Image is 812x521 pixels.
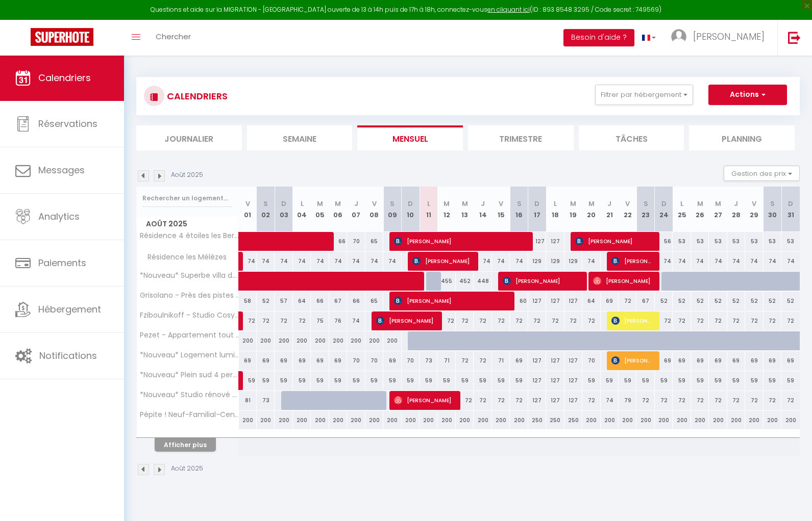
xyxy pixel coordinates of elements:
[691,252,709,271] div: 74
[383,187,401,232] th: 09
[673,292,691,310] div: 52
[709,391,727,410] div: 72
[655,391,673,410] div: 72
[673,187,691,232] th: 25
[727,311,745,330] div: 72
[365,371,383,390] div: 59
[365,232,383,251] div: 65
[636,371,654,390] div: 59
[474,411,491,430] div: 200
[347,252,365,271] div: 74
[492,311,510,330] div: 72
[582,311,600,330] div: 72
[257,351,275,370] div: 69
[546,252,564,271] div: 129
[293,371,311,390] div: 59
[275,187,292,232] th: 03
[365,351,383,370] div: 70
[709,187,727,232] th: 27
[582,292,600,310] div: 64
[468,125,574,150] li: Trimestre
[601,371,619,390] div: 59
[528,371,546,390] div: 127
[293,331,311,350] div: 200
[510,371,528,390] div: 59
[275,411,292,430] div: 200
[788,199,793,209] abbr: D
[311,351,329,370] div: 69
[390,199,395,209] abbr: S
[275,292,292,310] div: 57
[311,252,329,271] div: 74
[347,292,365,310] div: 66
[171,170,203,180] p: Août 2025
[781,371,800,390] div: 59
[745,391,763,410] div: 72
[582,371,600,390] div: 59
[564,351,582,370] div: 127
[376,311,436,330] span: [PERSON_NAME]
[138,371,240,379] span: *Nouveau* Plein sud 4 personnes
[503,271,580,291] span: [PERSON_NAME]
[257,411,275,430] div: 200
[546,311,564,330] div: 72
[788,31,801,44] img: logout
[329,292,347,310] div: 67
[709,371,727,390] div: 59
[347,351,365,370] div: 70
[329,371,347,390] div: 59
[727,232,745,251] div: 53
[138,411,240,419] span: Pépite ! Neuf-Familial-Central
[487,5,530,14] a: en cliquant ici
[257,311,275,330] div: 72
[528,252,546,271] div: 129
[257,292,275,310] div: 52
[347,411,365,430] div: 200
[579,125,684,150] li: Tâches
[528,391,546,410] div: 127
[691,371,709,390] div: 59
[510,351,528,370] div: 69
[402,411,420,430] div: 200
[546,351,564,370] div: 127
[724,166,800,181] button: Gestion des prix
[673,371,691,390] div: 59
[727,391,745,410] div: 72
[293,351,311,370] div: 69
[727,351,745,370] div: 69
[611,351,653,370] span: [PERSON_NAME]
[263,199,268,209] abbr: S
[546,292,564,310] div: 127
[402,371,420,390] div: 59
[38,117,97,130] span: Réservations
[402,187,420,232] th: 10
[456,391,474,410] div: 72
[437,311,455,330] div: 72
[311,371,329,390] div: 59
[601,292,619,310] div: 69
[764,311,781,330] div: 72
[383,371,401,390] div: 59
[275,371,292,390] div: 59
[510,311,528,330] div: 72
[275,331,292,350] div: 200
[564,292,582,310] div: 127
[275,351,292,370] div: 69
[293,311,311,330] div: 72
[709,292,727,310] div: 52
[38,256,86,269] span: Paiements
[546,187,564,232] th: 18
[239,391,257,410] div: 81
[365,252,383,271] div: 74
[138,232,240,240] span: Résidence 4 étoiles les Bergers
[420,351,437,370] div: 73
[673,351,691,370] div: 69
[239,187,257,232] th: 01
[257,371,275,390] div: 59
[636,391,654,410] div: 72
[655,351,673,370] div: 69
[38,210,80,223] span: Analytics
[275,311,292,330] div: 72
[155,438,216,452] button: Afficher plus
[709,351,727,370] div: 69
